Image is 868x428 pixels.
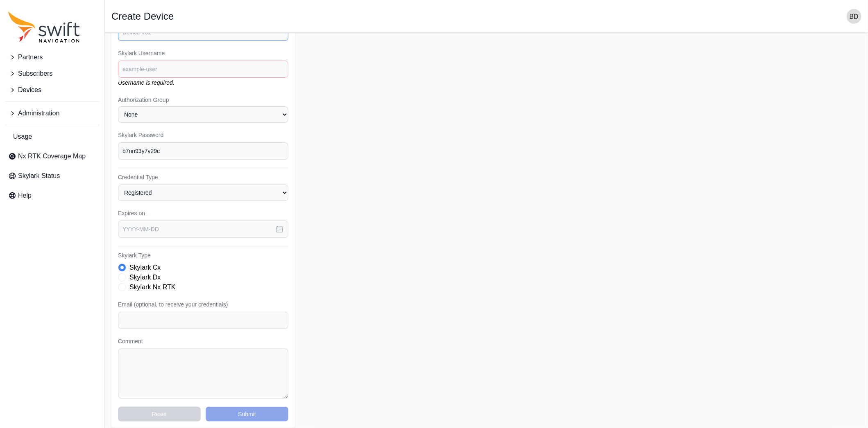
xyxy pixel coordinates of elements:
[5,65,100,82] button: Subscribers
[129,282,176,292] label: Skylark Nx RTK
[18,151,86,161] span: Nx RTK Coverage Map
[5,82,100,98] button: Devices
[129,263,161,273] label: Skylark Cx
[118,209,288,217] label: Expires on
[118,49,288,57] label: Skylark Username
[18,171,60,181] span: Skylark Status
[118,173,288,181] label: Credential Type
[5,187,100,204] a: Help
[118,61,288,78] input: example-user
[118,263,288,292] div: Skylark Type
[118,79,175,86] em: Username is required.
[129,273,161,282] label: Skylark Dx
[118,337,288,345] label: Comment
[118,96,288,104] label: Authorization Group
[847,9,861,24] img: user photo
[118,131,288,139] label: Skylark Password
[5,148,100,164] a: Nx RTK Coverage Map
[111,11,174,21] h1: Create Device
[5,49,100,65] button: Partners
[118,221,288,238] input: YYYY-MM-DD
[118,251,288,259] label: Skylark Type
[118,142,288,160] input: password
[13,132,32,142] span: Usage
[118,300,288,309] label: Email (optional, to receive your credentials)
[5,168,100,184] a: Skylark Status
[18,191,32,200] span: Help
[18,85,41,95] span: Devices
[5,105,100,122] button: Administration
[5,128,100,145] a: Usage
[118,407,201,421] button: Reset
[18,69,52,79] span: Subscribers
[18,108,59,118] span: Administration
[18,52,43,62] span: Partners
